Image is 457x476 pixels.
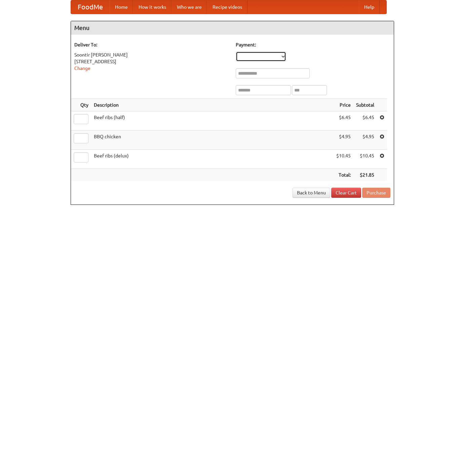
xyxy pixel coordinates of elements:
th: Subtotal [353,99,377,111]
a: Help [359,0,380,14]
td: $10.45 [353,150,377,169]
td: $6.45 [334,111,353,131]
td: $4.95 [334,131,353,150]
th: Qty [71,99,91,111]
a: FoodMe [71,0,110,14]
td: $6.45 [353,111,377,131]
a: Change [74,66,90,71]
a: Who we are [172,0,207,14]
a: Home [110,0,133,14]
td: $10.45 [334,150,353,169]
td: $4.95 [353,131,377,150]
th: Description [91,99,334,111]
th: Price [334,99,353,111]
div: [STREET_ADDRESS] [74,58,229,65]
a: How it works [133,0,172,14]
button: Purchase [362,188,390,198]
th: Total: [334,169,353,181]
a: Recipe videos [207,0,247,14]
h5: Deliver To: [74,41,229,48]
th: $21.85 [353,169,377,181]
td: Beef ribs (delux) [91,150,334,169]
a: Clear Cart [331,188,361,198]
td: BBQ chicken [91,131,334,150]
div: Soontir [PERSON_NAME] [74,51,229,58]
h4: Menu [71,21,394,35]
a: Back to Menu [293,188,330,198]
td: Beef ribs (half) [91,111,334,131]
h5: Payment: [236,41,390,48]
